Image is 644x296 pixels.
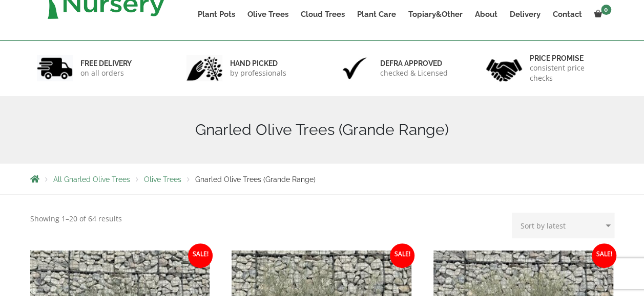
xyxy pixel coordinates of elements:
[337,55,372,81] img: 3.jpg
[144,175,181,184] a: Olive Trees
[186,55,222,81] img: 2.jpg
[195,175,316,184] span: Gnarled Olive Trees (Grande Range)
[592,243,616,268] span: Sale!
[192,7,241,21] a: Plant Pots
[37,55,73,81] img: 1.jpg
[530,54,608,63] h6: Price promise
[30,213,122,225] p: Showing 1–20 of 64 results
[390,243,414,268] span: Sale!
[588,7,614,21] a: 0
[230,68,286,78] p: by professionals
[402,7,469,21] a: Topiary&Other
[486,53,522,84] img: 4.jpg
[351,7,402,21] a: Plant Care
[530,63,608,83] p: consistent price checks
[504,7,547,21] a: Delivery
[547,7,588,21] a: Contact
[241,7,295,21] a: Olive Trees
[469,7,504,21] a: About
[230,59,286,68] h6: hand picked
[30,121,614,139] h1: Gnarled Olive Trees (Grande Range)
[295,7,351,21] a: Cloud Trees
[30,175,614,183] nav: Breadcrumbs
[380,68,448,78] p: checked & Licensed
[53,175,130,184] a: All Gnarled Olive Trees
[380,59,448,68] h6: Defra approved
[512,213,614,238] select: Shop order
[601,5,611,15] span: 0
[80,59,132,68] h6: FREE DELIVERY
[188,243,213,268] span: Sale!
[80,68,132,78] p: on all orders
